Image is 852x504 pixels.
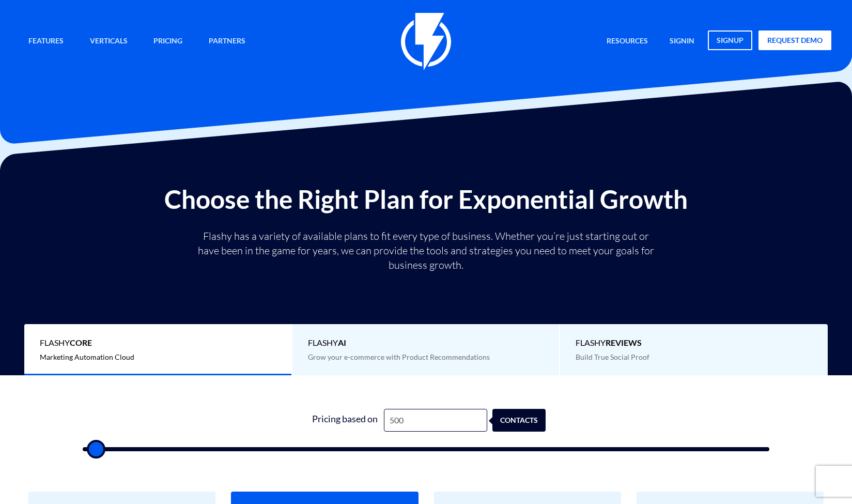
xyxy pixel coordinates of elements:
a: Verticals [82,30,135,53]
span: Flashy [40,337,275,349]
a: signup [708,30,752,50]
span: Flashy [308,337,544,349]
span: Build True Social Proof [576,353,649,361]
a: Partners [201,30,253,53]
a: Pricing [146,30,190,53]
a: Features [21,30,71,53]
h2: Choose the Right Plan for Exponential Growth [8,185,844,213]
p: Flashy has a variety of available plans to fit every type of business. Whether you’re just starti... [194,229,659,272]
div: Pricing based on [306,409,384,432]
a: request demo [758,30,831,50]
a: signin [662,30,702,53]
a: Resources [599,30,656,53]
span: Marketing Automation Cloud [40,353,134,361]
div: contacts [498,409,551,432]
b: AI [338,338,346,347]
b: Core [70,338,92,347]
b: REVIEWS [606,338,642,347]
span: Grow your e-commerce with Product Recommendations [308,353,490,361]
span: Flashy [576,337,812,349]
